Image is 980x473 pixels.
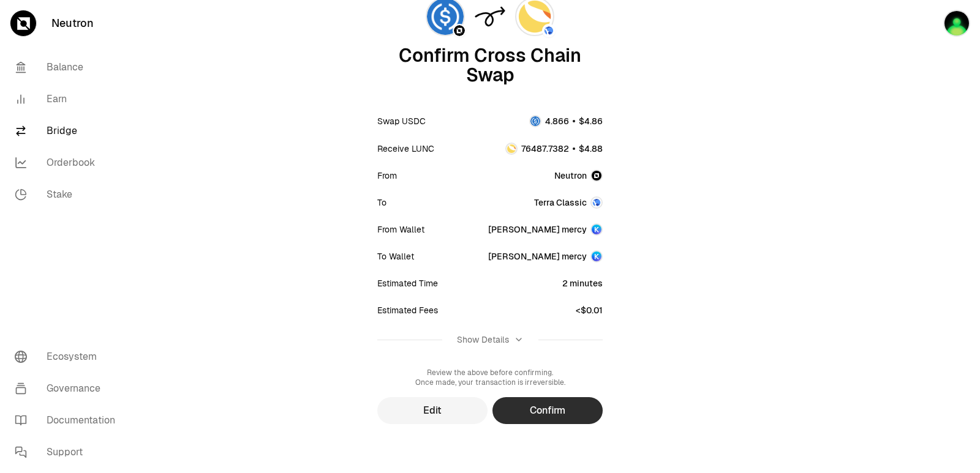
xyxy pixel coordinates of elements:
img: Account Image [590,223,603,236]
a: Bridge [5,115,132,147]
img: Terra Classic Logo [543,25,554,36]
a: Orderbook [5,147,132,179]
div: Swap USDC [377,115,426,127]
div: [PERSON_NAME] mercy [488,223,587,236]
div: To Wallet [377,250,414,263]
a: Ecosystem [5,341,132,373]
img: Neutron Logo [590,169,603,182]
div: From [377,169,397,182]
img: USDC Logo [530,116,540,126]
a: Earn [5,83,132,115]
div: Show Details [457,333,509,346]
div: 2 minutes [562,277,603,289]
a: Stake [5,179,132,210]
button: Edit [377,397,488,424]
a: Balance [5,51,132,83]
a: Governance [5,373,132,404]
button: Confirm [492,397,603,424]
span: Neutron [554,169,587,182]
img: LUNC Logo [507,144,516,154]
div: <$0.01 [576,304,603,316]
div: [PERSON_NAME] mercy [488,250,587,263]
img: Account Image [590,250,603,263]
button: [PERSON_NAME] mercy [488,250,603,263]
div: Estimated Time [377,277,438,289]
div: From Wallet [377,223,424,236]
a: Support [5,436,132,468]
span: Terra Classic [534,196,587,209]
a: Documentation [5,404,132,436]
div: Confirm Cross Chain Swap [377,46,603,85]
div: Receive LUNC [377,143,434,155]
div: Review the above before confirming. Once made, your transaction is irreversible. [377,368,603,387]
div: To [377,196,386,209]
img: Terra Classic Logo [590,196,603,209]
button: Show Details [377,324,603,356]
img: Neutron Logo [454,25,465,36]
div: Estimated Fees [377,304,438,316]
img: sandy mercy [943,10,970,37]
button: [PERSON_NAME] mercy [488,223,603,236]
